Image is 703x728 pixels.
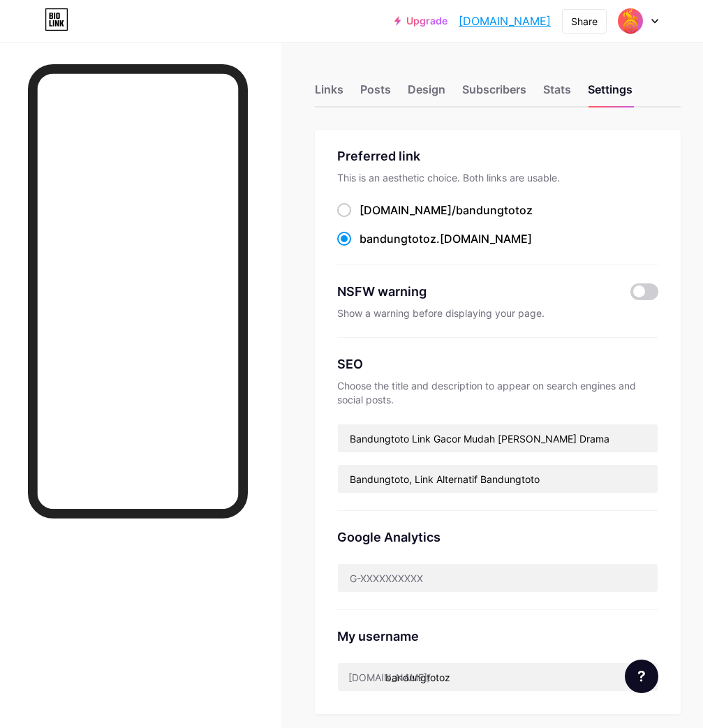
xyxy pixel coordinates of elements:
[394,15,447,27] a: Upgrade
[459,13,551,29] a: [DOMAIN_NAME]
[337,627,658,646] div: My username
[338,663,658,691] input: username
[617,8,644,34] img: Bandung Banned
[348,670,431,685] div: [DOMAIN_NAME]/
[337,147,658,165] div: Preferred link
[315,81,343,106] div: Links
[360,230,532,247] div: .[DOMAIN_NAME]
[543,81,571,106] div: Stats
[337,282,614,301] div: NSFW warning
[571,14,598,29] div: Share
[360,81,391,106] div: Posts
[338,424,658,452] input: Title
[360,202,533,218] div: [DOMAIN_NAME]/
[338,564,658,592] input: G-XXXXXXXXXX
[337,528,658,547] div: Google Analytics
[588,81,632,106] div: Settings
[408,81,445,106] div: Design
[456,203,533,217] span: bandungtotoz
[338,465,658,493] input: Description (max 160 chars)
[337,379,658,407] div: Choose the title and description to appear on search engines and social posts.
[337,171,658,185] div: This is an aesthetic choice. Both links are usable.
[337,355,658,373] div: SEO
[337,306,658,320] div: Show a warning before displaying your page.
[462,81,526,106] div: Subscribers
[360,232,436,246] span: bandungtotoz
